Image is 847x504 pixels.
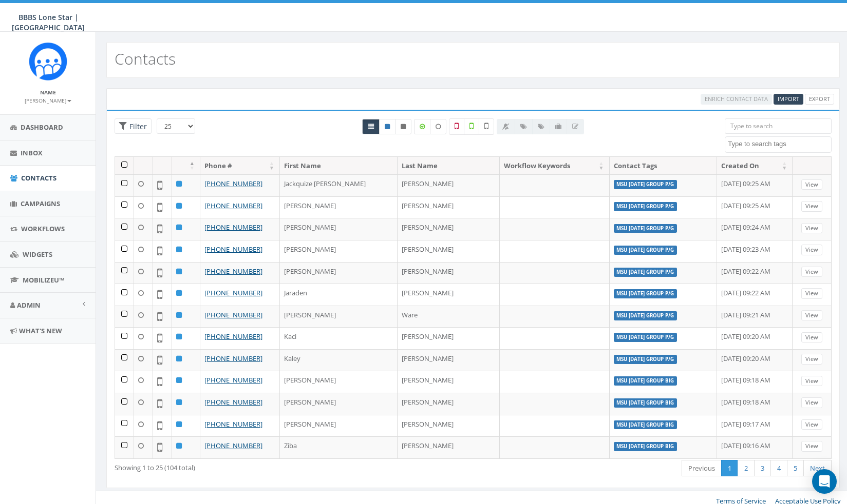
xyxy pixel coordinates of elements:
[464,118,479,135] label: Validated
[204,245,262,254] a: [PHONE_NUMBER]
[398,196,499,218] td: [PERSON_NAME]
[398,157,499,175] th: Last Name
[801,354,822,365] a: View
[449,118,464,135] label: Not a Mobile
[398,415,499,437] td: [PERSON_NAME]
[21,148,43,157] span: Inbox
[204,223,262,232] a: [PHONE_NUMBER]
[204,332,262,341] a: [PHONE_NUMBER]
[204,310,262,319] a: [PHONE_NUMBER]
[204,267,262,276] a: [PHONE_NUMBER]
[204,397,262,407] a: [PHONE_NUMBER]
[280,174,398,196] td: Jackquize [PERSON_NAME]
[614,289,677,298] label: MSU [DATE] GROUP P/G
[801,179,822,190] a: View
[398,349,499,371] td: [PERSON_NAME]
[717,371,793,393] td: [DATE] 09:18 AM
[717,436,793,458] td: [DATE] 09:16 AM
[19,326,62,335] span: What's New
[29,42,67,80] img: Rally_Corp_Icon_1.png
[614,355,677,364] label: MSU [DATE] GROUP P/G
[728,139,831,149] textarea: Search
[738,460,755,477] a: 2
[479,118,494,135] label: Not Validated
[801,223,822,234] a: View
[801,288,822,299] a: View
[204,375,262,385] a: [PHONE_NUMBER]
[801,332,822,343] a: View
[787,460,804,477] a: 5
[614,442,677,451] label: MSU [DATE] GROUP BIG
[614,180,677,189] label: MSU [DATE] GROUP P/G
[280,284,398,306] td: Jaraden
[280,327,398,349] td: Kaci
[280,157,398,175] th: First Name
[614,376,677,386] label: MSU [DATE] GROUP BIG
[614,224,677,233] label: MSU [DATE] GROUP P/G
[721,460,738,477] a: 1
[717,306,793,328] td: [DATE] 09:21 AM
[717,349,793,371] td: [DATE] 09:20 AM
[812,469,837,494] div: Open Intercom Messenger
[401,124,406,130] i: This phone number is unsubscribed and has opted-out of all texts.
[21,224,65,233] span: Workflows
[778,95,799,103] span: Import
[21,123,63,132] span: Dashboard
[398,306,499,328] td: Ware
[204,441,262,450] a: [PHONE_NUMBER]
[40,89,56,96] small: Name
[725,118,832,134] input: Type to search
[398,218,499,240] td: [PERSON_NAME]
[280,349,398,371] td: Kaley
[801,441,822,452] a: View
[770,460,787,477] a: 4
[280,240,398,262] td: [PERSON_NAME]
[398,436,499,458] td: [PERSON_NAME]
[115,118,152,134] span: Advance Filter
[204,179,262,188] a: [PHONE_NUMBER]
[398,174,499,196] td: [PERSON_NAME]
[280,218,398,240] td: [PERSON_NAME]
[280,306,398,328] td: [PERSON_NAME]
[614,398,677,408] label: MSU [DATE] GROUP BIG
[717,218,793,240] td: [DATE] 09:24 AM
[801,419,822,430] a: View
[801,267,822,277] a: View
[500,157,610,175] th: Workflow Keywords: activate to sort column ascending
[398,327,499,349] td: [PERSON_NAME]
[801,397,822,408] a: View
[23,275,64,285] span: MobilizeU™
[801,245,822,255] a: View
[115,50,176,67] h2: Contacts
[801,376,822,387] a: View
[803,460,832,477] a: Next
[204,354,262,363] a: [PHONE_NUMBER]
[614,268,677,277] label: MSU [DATE] GROUP P/G
[200,157,280,175] th: Phone #: activate to sort column ascending
[204,288,262,297] a: [PHONE_NUMBER]
[717,327,793,349] td: [DATE] 09:20 AM
[717,415,793,437] td: [DATE] 09:17 AM
[717,240,793,262] td: [DATE] 09:23 AM
[805,94,834,105] a: Export
[614,246,677,255] label: MSU [DATE] GROUP P/G
[398,240,499,262] td: [PERSON_NAME]
[717,393,793,415] td: [DATE] 09:18 AM
[379,119,396,134] a: Active
[801,201,822,212] a: View
[610,157,718,175] th: Contact Tags
[385,124,390,130] i: This phone number is subscribed and will receive texts.
[414,119,430,134] label: Data Enriched
[717,157,793,175] th: Created On: activate to sort column ascending
[778,95,799,103] span: CSV files only
[280,436,398,458] td: Ziba
[23,250,52,259] span: Widgets
[280,393,398,415] td: [PERSON_NAME]
[754,460,771,477] a: 3
[717,284,793,306] td: [DATE] 09:22 AM
[717,196,793,218] td: [DATE] 09:25 AM
[774,94,803,105] a: Import
[21,199,60,208] span: Campaigns
[614,311,677,320] label: MSU [DATE] GROUP P/G
[12,12,85,32] span: BBBS Lone Star | [GEOGRAPHIC_DATA]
